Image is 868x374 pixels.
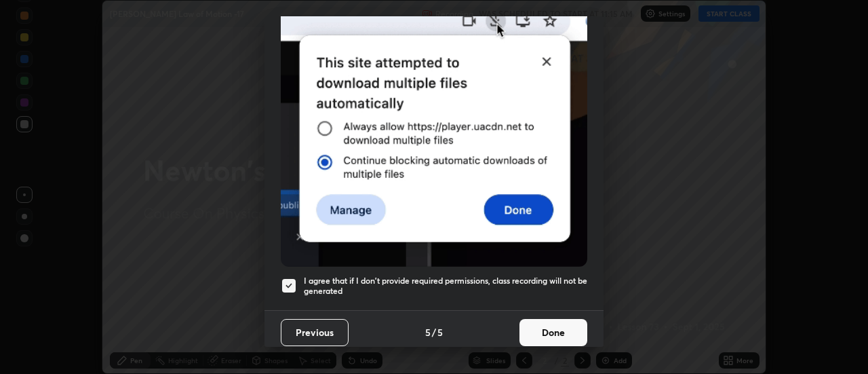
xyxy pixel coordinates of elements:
button: Previous [281,319,349,346]
button: Done [519,319,587,346]
h5: I agree that if I don't provide required permissions, class recording will not be generated [304,276,587,297]
h4: / [432,325,436,339]
h4: 5 [425,325,431,339]
h4: 5 [437,325,443,339]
